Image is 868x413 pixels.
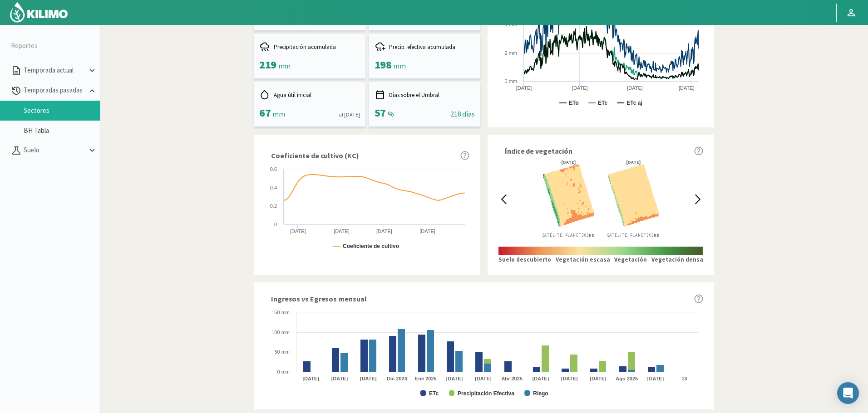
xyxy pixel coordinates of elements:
[647,376,664,381] text: [DATE]
[598,100,607,106] text: ETc
[572,85,588,91] text: [DATE]
[369,82,481,126] kil-mini-card: report-summary-cards.DAYS_ABOVE_THRESHOLD
[681,376,687,381] text: 13
[393,61,405,70] span: mm
[387,376,408,381] text: Dic 2024
[278,61,291,70] span: mm
[605,160,662,165] div: [DATE]
[505,78,518,84] text: 0 mm
[334,228,350,234] text: [DATE]
[582,233,595,238] span: 3X3
[446,376,463,381] text: [DATE]
[24,107,100,115] a: Sectores
[259,89,360,100] div: Agua útil inicial
[277,369,290,374] text: 0 mm
[254,34,365,78] kil-mini-card: report-summary-cards.ACCUMULATED_PRECIPITATION
[516,85,532,91] text: [DATE]
[646,233,660,238] span: 3X3
[590,376,607,381] text: [DATE]
[475,376,492,381] text: [DATE]
[270,185,277,190] text: 0.4
[259,106,271,120] span: 67
[589,233,595,238] b: HD
[533,390,548,397] text: Riego
[505,50,518,56] text: 2 mm
[343,243,399,249] text: Coeficiente de cultivo
[540,165,597,226] img: 417b8db6-b4f2-4aa7-a91f-0654fadd27a8_-_planet_-_2025-09-10.png
[271,310,290,315] text: 150 mm
[290,228,306,234] text: [DATE]
[616,376,638,381] text: Ago 2025
[540,232,597,238] p: Satélite: Planet
[627,85,643,91] text: [DATE]
[9,1,69,23] img: Kilimo
[556,255,610,264] p: Vegetación escasa
[339,111,360,119] div: al [DATE]
[24,126,100,135] a: BH Tabla
[458,390,514,397] text: Precipitación Efectiva
[679,85,695,91] text: [DATE]
[376,228,392,234] text: [DATE]
[605,232,662,238] p: Satélite: Planet
[388,109,394,118] span: %
[270,166,277,172] text: 0.6
[419,228,435,234] text: [DATE]
[498,247,703,255] img: scale
[561,376,578,381] text: [DATE]
[533,376,549,381] text: [DATE]
[450,108,475,119] div: 218 días
[540,160,597,165] div: [DATE]
[605,165,662,226] img: 417b8db6-b4f2-4aa7-a91f-0654fadd27a8_-_planet_-_2025-09-16.png
[360,376,377,381] text: [DATE]
[22,85,87,96] p: Temporadas pasadas
[501,376,522,381] text: Abr 2025
[271,330,290,335] text: 100 mm
[415,376,437,381] text: Ene 2025
[271,150,359,161] span: Coeficiente de cultivo (KC)
[375,41,475,52] div: Precip. efectiva acumulada
[626,100,642,106] text: ETc aj
[505,146,572,156] span: Índice de vegetación
[651,255,703,264] p: Vegetación densa
[375,89,475,100] div: Días sobre el Umbral
[837,382,859,404] div: Open Intercom Messenger
[302,376,319,381] text: [DATE]
[331,376,348,381] text: [DATE]
[254,82,365,126] kil-mini-card: report-summary-cards.INITIAL_USEFUL_WATER
[429,390,439,397] text: ETc
[369,34,481,78] kil-mini-card: report-summary-cards.ACCUMULATED_EFFECTIVE_PRECIPITATION
[22,65,87,76] p: Temporada actual
[375,106,386,120] span: 57
[259,58,276,72] span: 219
[270,203,277,209] text: 0.2
[375,58,392,72] span: 198
[274,349,290,355] text: 50 mm
[259,41,360,52] div: Precipitación acumulada
[498,255,551,264] p: Suelo descubierto
[569,100,579,106] text: ETo
[614,255,647,264] p: Vegetación
[654,233,660,238] b: HD
[22,145,87,155] p: Suelo
[271,293,366,304] span: Ingresos vs Egresos mensual
[274,222,277,227] text: 0
[272,109,285,118] span: mm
